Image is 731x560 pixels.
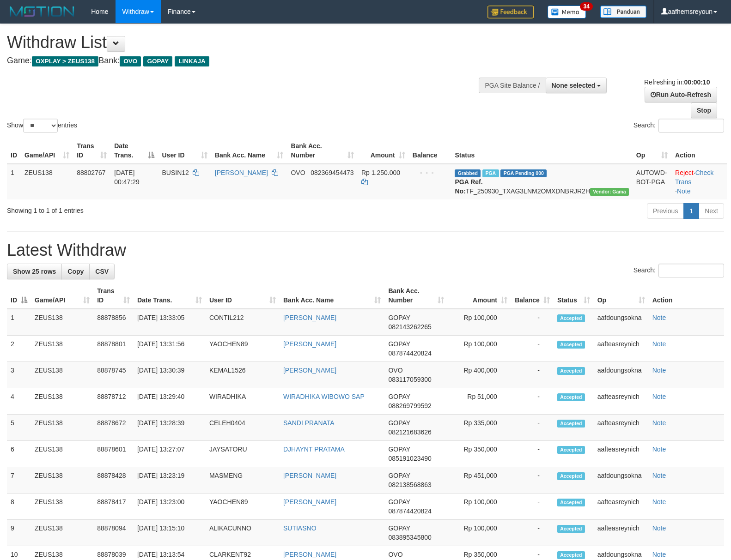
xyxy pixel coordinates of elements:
[482,169,499,177] span: Marked by aafsreyleap
[671,164,727,199] td: · ·
[652,472,666,479] a: Note
[7,309,31,336] td: 1
[590,188,629,196] span: Vendor URL: https://trx31.1velocity.biz
[511,520,554,546] td: -
[206,520,280,546] td: ALIKACUNNO
[206,415,280,441] td: CELEH0404
[388,340,410,348] span: GOPAY
[448,336,511,362] td: Rp 100,000
[652,524,666,532] a: Note
[311,169,353,176] span: Copy 082369454473 to clipboard
[634,119,724,132] label: Search:
[388,428,431,436] span: Copy 082121683626 to clipboard
[7,362,31,388] td: 3
[647,203,684,219] a: Previous
[134,283,206,309] th: Date Trans.: activate to sort column ascending
[134,494,206,520] td: [DATE] 13:23:00
[114,169,140,186] span: [DATE] 00:47:29
[206,441,280,467] td: JAYSATORU
[455,169,481,177] span: Grabbed
[21,138,73,164] th: Game/API: activate to sort column ascending
[388,376,431,383] span: Copy 083117059300 to clipboard
[31,362,93,388] td: ZEUS138
[652,498,666,506] a: Note
[67,268,84,275] span: Copy
[7,33,478,52] h1: Withdraw List
[134,362,206,388] td: [DATE] 13:30:39
[594,362,649,388] td: aafdoungsokna
[7,415,31,441] td: 5
[649,283,724,309] th: Action
[158,138,211,164] th: User ID: activate to sort column ascending
[594,415,649,441] td: aafteasreynich
[557,314,585,322] span: Accepted
[93,362,134,388] td: 88878745
[652,393,666,400] a: Note
[134,309,206,336] td: [DATE] 13:33:05
[95,268,109,275] span: CSV
[594,336,649,362] td: aafteasreynich
[557,472,585,480] span: Accepted
[652,551,666,558] a: Note
[206,309,280,336] td: CONTIL212
[594,388,649,415] td: aafteasreynich
[206,467,280,494] td: MASMENG
[162,169,189,176] span: BUSIN12
[283,340,336,348] a: [PERSON_NAME]
[451,164,632,199] td: TF_250930_TXAG3LNM2OMXDNBRJR2H
[557,341,585,349] span: Accepted
[93,309,134,336] td: 88878856
[652,419,666,427] a: Note
[388,419,410,427] span: GOPAY
[413,168,448,177] div: - - -
[93,441,134,467] td: 88878601
[388,472,410,479] span: GOPAY
[7,441,31,467] td: 6
[600,6,646,18] img: panduan.png
[511,362,554,388] td: -
[557,446,585,454] span: Accepted
[31,336,93,362] td: ZEUS138
[388,507,431,515] span: Copy 087874420824 to clipboard
[206,362,280,388] td: KEMAL1526
[388,367,402,374] span: OVO
[511,441,554,467] td: -
[283,314,336,321] a: [PERSON_NAME]
[557,393,585,401] span: Accepted
[699,203,724,219] a: Next
[409,138,451,164] th: Balance
[388,455,431,462] span: Copy 085191023490 to clipboard
[448,467,511,494] td: Rp 451,000
[633,164,671,199] td: AUTOWD-BOT-PGA
[93,520,134,546] td: 88878094
[93,494,134,520] td: 88878417
[7,494,31,520] td: 8
[283,419,335,427] a: SANDI PRANATA
[31,520,93,546] td: ZEUS138
[675,169,694,176] a: Reject
[388,314,410,321] span: GOPAY
[23,119,58,132] select: Showentries
[557,551,585,559] span: Accepted
[7,336,31,362] td: 2
[206,494,280,520] td: YAOCHEN89
[675,169,713,186] a: Check Trans
[61,264,90,279] a: Copy
[7,388,31,415] td: 4
[691,102,717,118] a: Stop
[652,340,666,348] a: Note
[658,264,724,277] input: Search:
[134,467,206,494] td: [DATE] 13:23:19
[448,309,511,336] td: Rp 100,000
[134,336,206,362] td: [DATE] 13:31:56
[283,393,365,400] a: WIRADHIKA WIBOWO SAP
[594,494,649,520] td: aafteasreynich
[134,441,206,467] td: [DATE] 13:27:07
[511,336,554,362] td: -
[388,481,431,488] span: Copy 082138568863 to clipboard
[388,323,431,331] span: Copy 082143262265 to clipboard
[93,283,134,309] th: Trans ID: activate to sort column ascending
[13,268,56,275] span: Show 25 rows
[283,472,336,479] a: [PERSON_NAME]
[511,283,554,309] th: Balance: activate to sort column ascending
